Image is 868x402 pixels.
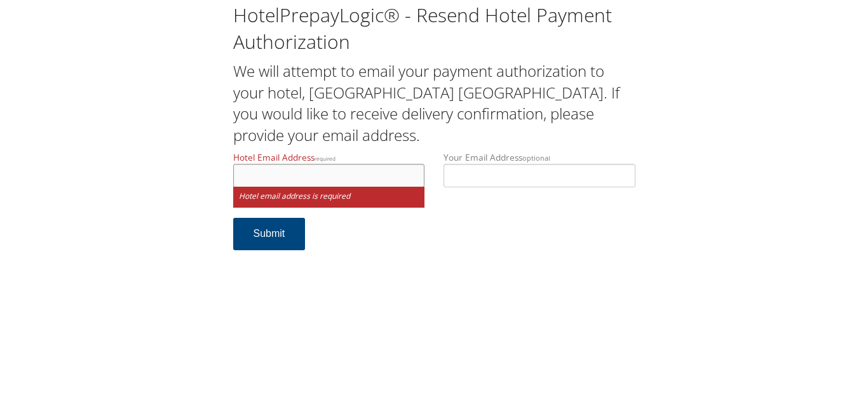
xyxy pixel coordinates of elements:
[233,164,425,187] input: Hotel Email Addressrequired
[233,60,635,145] h2: We will attempt to email your payment authorization to your hotel, [GEOGRAPHIC_DATA] [GEOGRAPHIC_...
[522,153,550,163] small: optional
[444,151,635,187] label: Your Email Address
[233,187,425,208] small: Hotel email address is required
[233,151,425,187] label: Hotel Email Address
[444,164,635,187] input: Your Email Addressoptional
[233,2,635,55] h1: HotelPrepayLogic® - Resend Hotel Payment Authorization
[315,155,336,162] small: required
[233,218,306,250] button: Submit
